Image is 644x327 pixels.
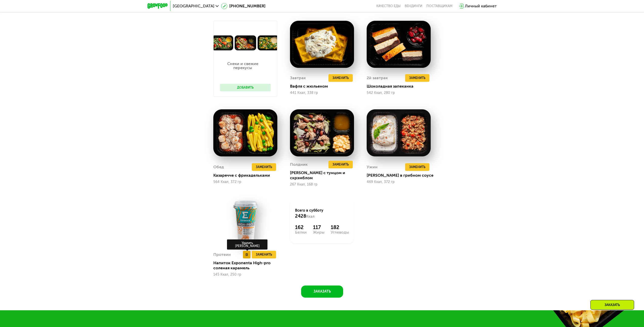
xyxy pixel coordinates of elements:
[213,163,224,171] div: Обед
[290,161,308,168] div: Полдник
[295,224,307,230] div: 162
[213,180,277,184] div: 564 Ккал, 372 гр
[409,165,425,170] span: Заменить
[301,285,343,298] button: Заказать
[295,213,306,219] span: 2428
[173,4,214,8] span: [GEOGRAPHIC_DATA]
[367,163,378,171] div: Ужин
[213,260,281,271] div: Напиток Exponenta High-pro соленая карамель
[328,161,353,168] button: Заменить
[367,74,388,82] div: 2й завтрак
[256,165,272,170] span: Заменить
[290,84,358,89] div: Вафля с жюльеном
[367,173,435,178] div: [PERSON_NAME] в грибном соусе
[331,230,349,234] div: Углеводы
[409,75,425,80] span: Заменить
[295,230,307,234] div: Белки
[328,74,353,82] button: Заменить
[221,3,265,9] a: [PHONE_NUMBER]
[213,251,231,258] div: Протеин
[252,163,276,171] button: Заменить
[313,230,324,234] div: Жиры
[590,300,634,310] div: Заказать
[290,182,354,187] div: 267 Ккал, 168 гр
[290,91,354,95] div: 441 Ккал, 338 гр
[331,224,349,230] div: 182
[256,252,272,257] span: Заменить
[290,170,358,180] div: [PERSON_NAME] с тунцом и скрэмблом
[465,3,497,9] div: Личный кабинет
[290,74,306,82] div: Завтрак
[220,62,266,70] p: Снеки и свежие перекусы
[252,251,276,258] button: Заменить
[405,74,429,82] button: Заменить
[367,84,435,89] div: Шоколадная запеканка
[333,162,349,167] span: Заменить
[333,75,349,80] span: Заменить
[220,84,271,91] button: Добавить
[295,208,349,219] div: Всего в субботу
[306,214,315,219] span: Ккал
[313,224,324,230] div: 117
[376,4,401,8] a: Качество еды
[405,163,429,171] button: Заменить
[213,273,277,277] div: 145 Ккал, 250 гр
[213,173,281,178] div: Казаречче с фрикадельками
[367,180,431,184] div: 469 Ккал, 372 гр
[426,4,452,8] div: поставщикам
[227,239,267,250] div: Удалить [PERSON_NAME]
[405,4,422,8] a: Вендинги
[367,91,431,95] div: 542 Ккал, 280 гр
